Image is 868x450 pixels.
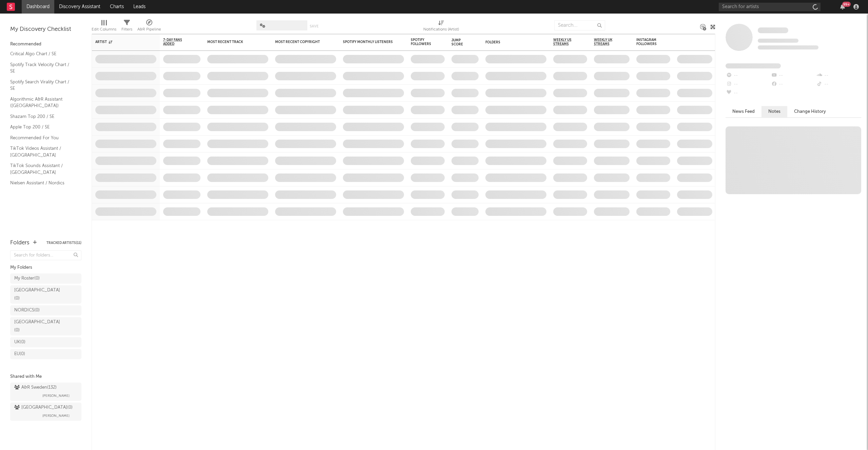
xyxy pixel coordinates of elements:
[451,38,468,46] div: Jump Score
[10,61,75,75] a: Spotify Track Velocity Chart / SE
[275,40,326,44] div: Most Recent Copyright
[14,306,40,314] div: NORDICS ( 0 )
[761,106,787,117] button: Notes
[758,45,818,49] span: 0 fans last week
[726,89,771,98] div: --
[726,71,771,80] div: --
[121,17,132,37] div: Filters
[95,40,146,44] div: Artist
[10,403,81,421] a: [GEOGRAPHIC_DATA](0)[PERSON_NAME]
[10,349,81,359] a: EU(0)
[594,38,619,46] span: Weekly UK Streams
[816,80,861,89] div: --
[10,78,75,92] a: Spotify Search Virality Chart / SE
[121,25,132,34] div: Filters
[92,25,116,34] div: Edit Columns
[10,145,75,159] a: TikTok Videos Assistant / [GEOGRAPHIC_DATA]
[726,80,771,89] div: --
[726,63,781,68] span: Fans Added by Platform
[207,40,258,44] div: Most Recent Track
[771,71,816,80] div: --
[726,106,761,117] button: News Feed
[14,404,73,412] div: [GEOGRAPHIC_DATA] ( 0 )
[10,96,75,109] a: Algorithmic A&R Assistant ([GEOGRAPHIC_DATA])
[771,80,816,89] div: --
[553,38,577,46] span: Weekly US Streams
[10,25,81,34] div: My Discovery Checklist
[10,239,30,247] div: Folders
[42,412,70,420] span: [PERSON_NAME]
[787,106,833,117] button: Change History
[10,113,75,120] a: Shazam Top 200 / SE
[758,27,788,34] a: Some Artist
[840,4,845,9] button: 99+
[137,17,161,37] div: A&R Pipeline
[423,25,459,34] div: Notifications (Artist)
[10,179,75,187] a: Nielsen Assistant / Nordics
[10,383,81,401] a: A&R Sweden(132)[PERSON_NAME]
[758,39,798,43] span: Tracking Since: [DATE]
[10,250,81,260] input: Search for folders...
[10,50,75,58] a: Critical Algo Chart / SE
[10,285,81,304] a: [GEOGRAPHIC_DATA](0)
[14,350,25,358] div: EU ( 0 )
[14,384,57,392] div: A&R Sweden ( 132 )
[14,318,62,334] div: [GEOGRAPHIC_DATA] ( 0 )
[411,38,435,46] div: Spotify Followers
[343,40,394,44] div: Spotify Monthly Listeners
[10,134,75,142] a: Recommended For You
[10,337,81,347] a: UK(0)
[310,24,319,28] button: Save
[10,162,75,176] a: TikTok Sounds Assistant / [GEOGRAPHIC_DATA]
[10,40,81,48] div: Recommended
[636,38,660,46] div: Instagram Followers
[485,40,536,44] div: Folders
[10,373,81,381] div: Shared with Me
[10,264,81,272] div: My Folders
[14,338,25,346] div: UK ( 0 )
[423,17,459,37] div: Notifications (Artist)
[46,241,81,245] button: Tracked Artists(11)
[816,71,861,80] div: --
[719,3,821,11] input: Search for artists
[758,27,788,33] span: Some Artist
[10,273,81,284] a: My Roster(0)
[42,392,70,400] span: [PERSON_NAME]
[14,274,40,283] div: My Roster ( 0 )
[554,20,605,30] input: Search...
[92,17,116,37] div: Edit Columns
[163,38,190,46] span: 7-Day Fans Added
[14,286,62,303] div: [GEOGRAPHIC_DATA] ( 0 )
[10,305,81,315] a: NORDICS(0)
[10,123,75,131] a: Apple Top 200 / SE
[137,25,161,34] div: A&R Pipeline
[10,317,81,335] a: [GEOGRAPHIC_DATA](0)
[842,2,851,7] div: 99 +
